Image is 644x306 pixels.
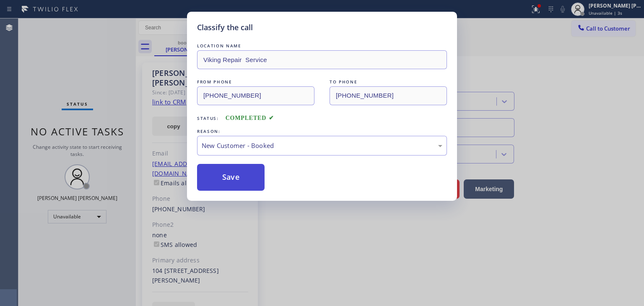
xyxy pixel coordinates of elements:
[330,78,447,86] div: TO PHONE
[226,115,274,121] span: COMPLETED
[197,41,447,50] div: LOCATION NAME
[197,22,253,33] h5: Classify the call
[197,115,219,121] span: Status:
[197,78,314,86] div: FROM PHONE
[197,86,314,105] input: From phone
[202,141,442,150] div: New Customer - Booked
[197,127,447,136] div: REASON:
[330,86,447,105] input: To phone
[197,164,265,191] button: Save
